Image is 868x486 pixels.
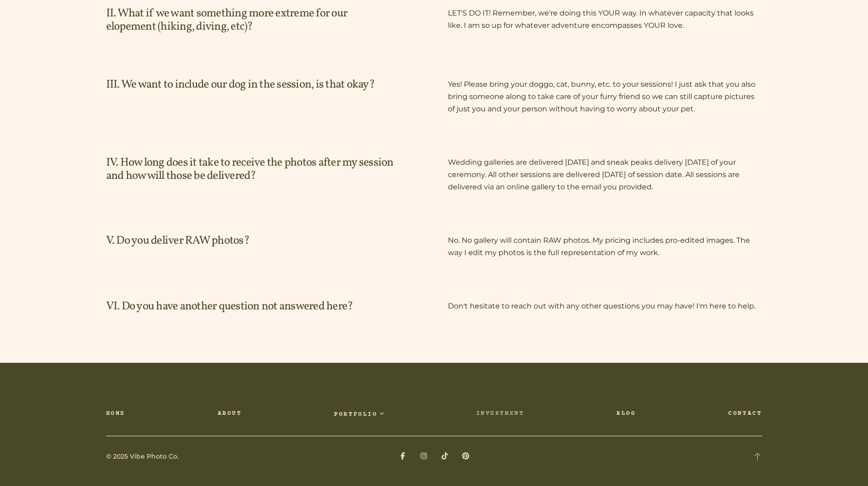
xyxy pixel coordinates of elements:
p: Wedding galleries are delivered [DATE] and sneak peaks delivery [DATE] of your ceremony. All othe... [448,156,762,193]
h3: V. Do you deliver RAW photos? [106,234,398,247]
p: LET'S DO IT! Remember, we're doing this YOUR way. In whatever capacity that looks like. I am so u... [448,7,762,31]
a: Contact [728,409,762,420]
a: About [218,409,242,420]
p: Yes! Please bring your doggo, cat, bunny, etc. to your sessions! I just ask that you also bring s... [448,78,762,115]
h3: VI. Do you have another question not answered here? [106,300,398,313]
a: Portfolio [334,409,384,420]
a: Blog [616,409,636,420]
p: Don't hesitate to reach out with any other questions you may have! I'm here to help. [448,300,762,312]
h3: II. What if we want something more extreme for our elopement (hiking, diving, etc)? [106,7,398,33]
a: Investment [476,409,524,420]
h3: IV. How long does it take to receive the photos after my session and how will those be delivered? [106,156,398,183]
p: No. No gallery will contain RAW photos. My pricing includes pro-edited images. The way I edit my ... [448,234,762,259]
h3: III. We want to include our dog in the session, is that okay? [106,78,398,91]
a: Home [106,409,125,420]
p: © 2025 Vibe Photo Co. [106,451,270,462]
